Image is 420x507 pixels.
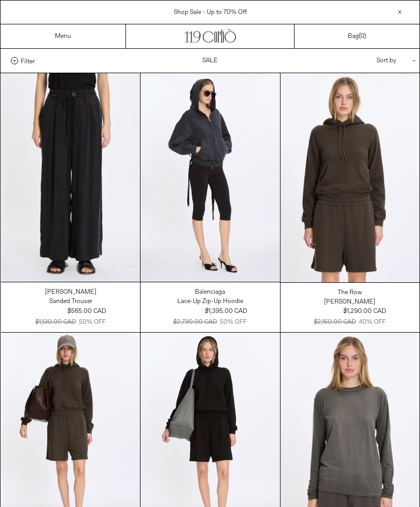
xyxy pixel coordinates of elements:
div: $1,290.00 CAD [343,307,386,316]
div: $2,790.00 CAD [173,318,217,327]
div: $565.00 CAD [67,307,106,316]
span: 0 [360,32,364,40]
div: 50% OFF [79,318,106,327]
a: Sanded Trouser [49,297,92,306]
a: The Row [338,288,362,297]
div: [PERSON_NAME] [45,288,96,297]
div: $1,130.00 CAD [35,318,76,327]
a: [PERSON_NAME] [45,287,96,297]
a: Menu [55,32,71,40]
a: Balenciaga [195,287,225,297]
div: 40% OFF [359,318,386,327]
span: Filter [21,57,35,64]
a: Shop Sale - Up to 70% Off [174,8,247,17]
div: $1,395.00 CAD [205,307,247,316]
a: Lace-Up Zip-Up Hoodie [177,297,243,306]
div: $2,150.00 CAD [314,318,356,327]
img: The Row Timia Sweatshirt in warm sepia [281,73,419,282]
div: Balenciaga [195,288,225,297]
a: Bag() [348,32,366,41]
img: Balenciaga Lace-Up Zip-Up Hoodie [141,73,279,282]
div: 50% OFF [220,318,247,327]
div: Sanded Trouser [49,297,92,306]
div: Sort by [316,49,409,73]
a: [PERSON_NAME] [324,297,375,307]
div: Lace-Up Zip-Up Hoodie [177,297,243,306]
img: Lauren Manoogian Sanded Trouser [1,73,140,282]
span: ) [360,32,366,40]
